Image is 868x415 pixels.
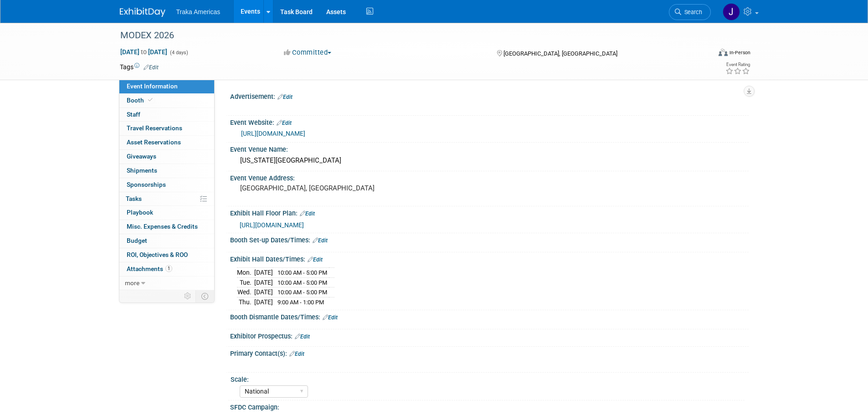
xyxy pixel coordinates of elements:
[503,50,617,57] span: [GEOGRAPHIC_DATA], [GEOGRAPHIC_DATA]
[120,8,165,17] img: ExhibitDay
[230,329,749,341] div: Exhibitor Prospectus:
[240,221,304,229] a: [URL][DOMAIN_NAME]
[119,178,214,192] a: Sponsorships
[277,94,293,100] a: Edit
[277,279,327,286] span: 10:00 AM - 5:00 PM
[729,49,750,56] div: In-Person
[119,122,214,135] a: Travel Reservations
[119,206,214,220] a: Playbook
[120,48,168,56] span: [DATE] [DATE]
[657,47,751,61] div: Event Format
[277,289,327,296] span: 10:00 AM - 5:00 PM
[240,184,436,192] pre: [GEOGRAPHIC_DATA], [GEOGRAPHIC_DATA]
[127,251,188,258] span: ROI, Objectives & ROO
[127,153,156,160] span: Giveaways
[323,314,338,321] a: Edit
[117,27,697,44] div: MODEX 2026
[254,277,273,287] td: [DATE]
[241,130,305,137] a: [URL][DOMAIN_NAME]
[277,120,292,126] a: Edit
[127,138,181,146] span: Asset Reservations
[230,90,749,102] div: Advertisement:
[308,256,323,263] a: Edit
[254,297,273,307] td: [DATE]
[254,268,273,278] td: [DATE]
[237,297,254,307] td: Thu.
[230,116,749,128] div: Event Website:
[119,248,214,262] a: ROI, Objectives & ROO
[230,347,749,359] div: Primary Contact(s):
[230,206,749,218] div: Exhibit Hall Floor Plan:
[237,277,254,287] td: Tue.
[723,3,740,20] img: Jamie Saenz
[119,94,214,108] a: Booth
[119,234,214,248] a: Budget
[300,210,315,217] a: Edit
[127,111,140,118] span: Staff
[669,4,711,20] a: Search
[237,287,254,297] td: Wed.
[120,62,159,72] td: Tags
[119,80,214,93] a: Event Information
[126,195,142,202] span: Tasks
[725,62,750,67] div: Event Rating
[289,351,304,357] a: Edit
[169,50,188,56] span: (4 days)
[119,108,214,122] a: Staff
[237,154,742,168] div: [US_STATE][GEOGRAPHIC_DATA]
[127,209,153,216] span: Playbook
[119,164,214,178] a: Shipments
[127,223,198,230] span: Misc. Expenses & Credits
[180,290,196,302] td: Personalize Event Tab Strip
[230,310,749,322] div: Booth Dismantle Dates/Times:
[254,287,273,297] td: [DATE]
[277,269,327,276] span: 10:00 AM - 5:00 PM
[681,9,702,15] span: Search
[119,136,214,149] a: Asset Reservations
[119,262,214,276] a: Attachments1
[139,48,148,56] span: to
[295,333,310,340] a: Edit
[230,143,749,154] div: Event Venue Name:
[313,237,328,244] a: Edit
[125,279,139,287] span: more
[165,265,172,272] span: 1
[119,192,214,206] a: Tasks
[127,181,166,188] span: Sponsorships
[176,8,221,15] span: Traka Americas
[127,124,182,132] span: Travel Reservations
[230,233,749,245] div: Booth Set-up Dates/Times:
[281,48,335,57] button: Committed
[231,373,745,384] div: Scale:
[127,237,147,244] span: Budget
[237,268,254,278] td: Mon.
[119,220,214,234] a: Misc. Expenses & Credits
[119,150,214,164] a: Giveaways
[719,49,728,56] img: Format-Inperson.png
[148,97,153,102] i: Booth reservation complete
[230,252,749,264] div: Exhibit Hall Dates/Times:
[277,299,324,306] span: 9:00 AM - 1:00 PM
[127,167,157,174] span: Shipments
[127,97,154,104] span: Booth
[119,277,214,290] a: more
[144,64,159,71] a: Edit
[127,265,172,272] span: Attachments
[195,290,214,302] td: Toggle Event Tabs
[127,82,178,90] span: Event Information
[230,171,749,183] div: Event Venue Address:
[230,400,749,412] div: SFDC Campaign:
